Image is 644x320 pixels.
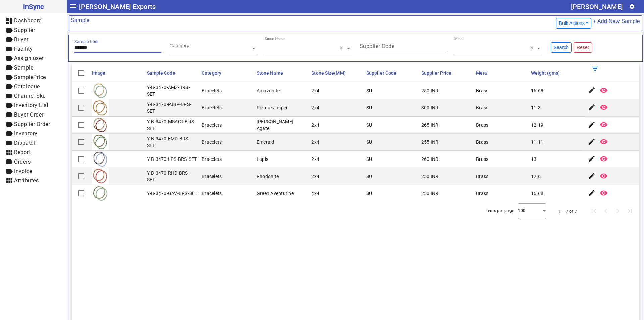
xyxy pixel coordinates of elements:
[531,190,543,197] div: 16.68
[74,39,100,44] mat-label: Sample Code
[421,87,439,94] div: 250 INR
[69,2,77,10] mat-icon: menu
[366,190,372,197] div: SU
[600,86,608,94] mat-icon: remove_red_eye
[5,73,13,81] mat-icon: label
[485,207,515,214] div: Items per page:
[14,83,40,90] span: Catalogue
[69,15,642,31] mat-card-header: Sample
[202,139,222,145] div: Bracelets
[14,93,46,99] span: Channel Sku
[257,156,268,163] div: Lapis
[311,70,345,76] span: Stone Size(MM)
[531,87,543,94] div: 16.68
[421,173,439,180] div: 250 INR
[5,148,13,156] mat-icon: view_module
[92,117,109,133] img: a1ff3c8c-7b0b-40e1-ae23-7b0ab2d418ed
[202,87,222,94] div: Bracelets
[311,190,319,197] div: 4x4
[92,168,109,185] img: c1f2b35c-66c2-491d-bb53-d86e5f2b8271
[14,158,31,165] span: Orders
[14,36,29,43] span: Buyer
[147,70,175,76] span: Sample Code
[14,74,46,80] span: SamplePrice
[257,139,274,145] div: Emerald
[147,135,198,149] div: Y-B-3470-EMD-BRS-SET
[476,87,488,94] div: Brass
[421,70,451,76] span: Supplier Price
[5,120,13,128] mat-icon: label
[257,87,280,94] div: Amazonite
[5,54,13,62] mat-icon: label
[421,122,439,128] div: 265 INR
[531,173,541,180] div: 12.6
[5,92,13,100] mat-icon: label
[14,130,38,137] span: Inventory
[14,27,35,33] span: Supplier
[5,130,13,138] mat-icon: label
[591,65,599,73] mat-icon: filter_list
[421,139,439,145] div: 255 INR
[588,189,596,197] mat-icon: edit
[592,17,640,30] a: + Add New Sample
[311,139,319,145] div: 2x4
[79,1,156,12] span: [PERSON_NAME] Exports
[600,172,608,180] mat-icon: remove_red_eye
[5,158,13,166] mat-icon: label
[476,173,488,180] div: Brass
[147,170,198,183] div: Y-B-3470-RHD-BRS-SET
[476,156,488,163] div: Brass
[5,177,13,185] mat-icon: view_module
[366,122,372,128] div: SU
[360,43,395,49] mat-label: Supplier Code
[366,104,372,111] div: SU
[531,139,543,145] div: 11.11
[202,122,222,128] div: Bracelets
[454,36,464,41] div: Metal
[311,173,319,180] div: 2x4
[5,45,13,53] mat-icon: label
[600,155,608,163] mat-icon: remove_red_eye
[600,121,608,129] mat-icon: remove_red_eye
[14,140,37,146] span: Dispatch
[5,26,13,34] mat-icon: label
[202,156,222,163] div: Bracelets
[257,190,294,197] div: Green Aventurine
[14,55,44,61] span: Assign user
[92,185,109,202] img: 13252db5-6a7c-4c30-85b5-0b9615b8ffad
[476,190,488,197] div: Brass
[311,87,319,94] div: 2x4
[5,64,13,72] mat-icon: label
[5,101,13,109] mat-icon: label
[421,156,439,163] div: 260 INR
[366,87,372,94] div: SU
[147,190,198,197] div: Y-B-3470-GAV-BRS-SET
[92,134,109,150] img: 78cbfcf7-b805-4b5a-b9ce-f52d3ab5b97c
[14,111,44,118] span: Buyer Order
[600,189,608,197] mat-icon: remove_red_eye
[265,36,285,41] div: Stone Name
[257,104,288,111] div: Picture Jasper
[14,168,32,174] span: Invoice
[311,156,319,163] div: 2x4
[202,190,222,197] div: Bracelets
[476,122,488,128] div: Brass
[629,4,635,10] mat-icon: settings
[531,70,560,76] span: Weight (gms)
[92,99,109,116] img: 521d0126-d6cb-483c-a045-4b5a1273cc1d
[14,17,42,24] span: Dashboard
[556,18,592,29] button: Bulk Actions
[5,36,13,44] mat-icon: label
[476,104,488,111] div: Brass
[600,103,608,111] mat-icon: remove_red_eye
[366,139,372,145] div: SU
[14,64,33,71] span: Sample
[5,167,13,175] mat-icon: label
[202,173,222,180] div: Bracelets
[5,111,13,119] mat-icon: label
[476,139,488,145] div: Brass
[558,208,577,215] div: 1 – 7 of 7
[588,155,596,163] mat-icon: edit
[551,42,572,53] button: Search
[257,173,279,180] div: Rhodonite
